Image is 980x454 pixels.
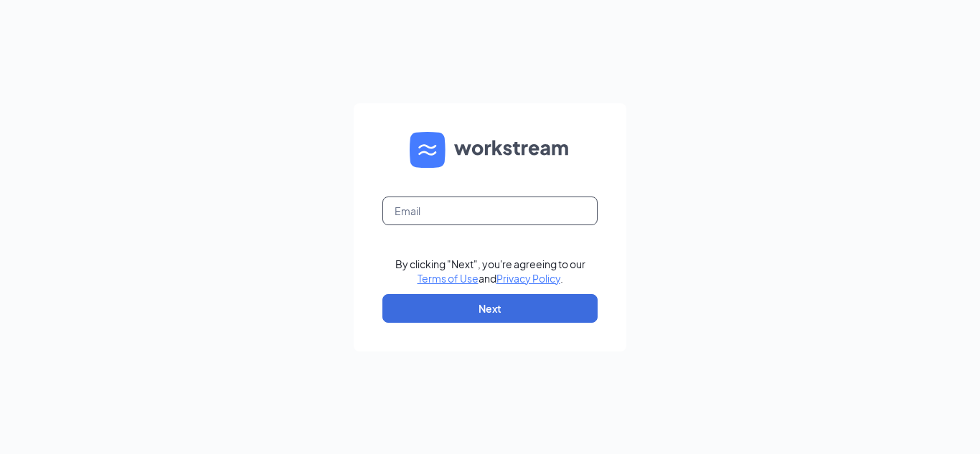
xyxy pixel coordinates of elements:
[496,272,560,285] a: Privacy Policy
[382,294,598,323] button: Next
[418,272,479,285] a: Terms of Use
[395,257,585,285] div: By clicking "Next", you're agreeing to our and .
[410,132,570,168] img: WS logo and Workstream text
[382,197,598,225] input: Email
